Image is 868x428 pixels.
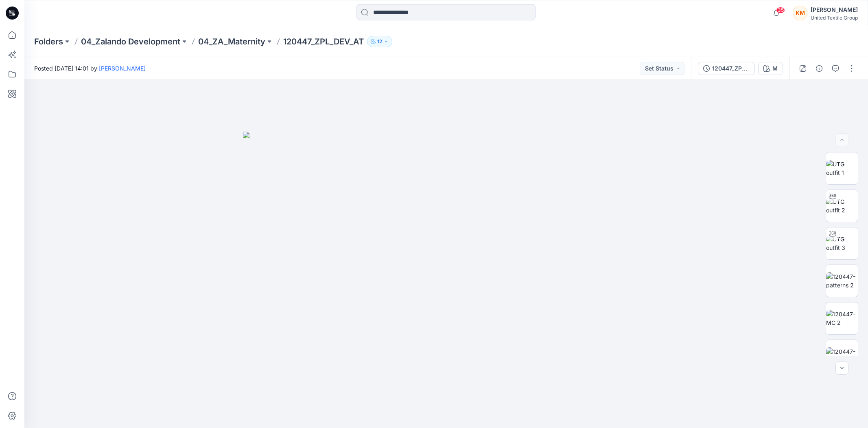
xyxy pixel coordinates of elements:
[99,65,146,72] a: [PERSON_NAME]
[826,310,858,327] img: 120447-MC 2
[793,6,807,20] div: KM
[811,5,858,15] div: [PERSON_NAME]
[776,7,785,13] span: 35
[772,64,778,73] div: M
[283,36,364,47] p: 120447_ZPL_DEV_AT
[826,235,858,252] img: UTG outfit 3
[377,37,382,46] p: 12
[826,347,858,364] img: 120447-wrkm
[243,132,650,428] img: eyJhbGciOiJIUzI1NiIsImtpZCI6IjAiLCJzbHQiOiJzZXMiLCJ0eXAiOiJKV1QifQ.eyJkYXRhIjp7InR5cGUiOiJzdG9yYW...
[712,64,750,73] div: 120447_ZPL_2DEV_AT
[826,272,858,289] img: 120447-patterns 2
[698,62,755,75] button: 120447_ZPL_2DEV_AT
[34,64,146,73] span: Posted [DATE] 14:01 by
[758,62,783,75] button: M
[826,160,858,177] img: UTG outfit 1
[826,197,858,214] img: UTG outfit 2
[367,36,392,47] button: 12
[198,36,265,47] a: 04_ZA_Maternity
[34,36,63,47] a: Folders
[81,36,180,47] a: 04_Zalando Development
[813,62,826,75] button: Details
[811,15,858,21] div: United Textile Group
